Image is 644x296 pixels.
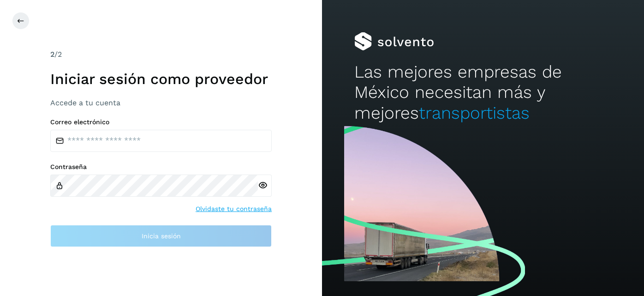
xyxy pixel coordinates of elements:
[142,233,181,239] span: Inicia sesión
[50,49,272,60] div: /2
[50,225,272,247] button: Inicia sesión
[50,70,272,88] h1: Iniciar sesión como proveedor
[354,62,612,123] h2: Las mejores empresas de México necesitan más y mejores
[50,118,272,126] label: Correo electrónico
[50,50,54,59] span: 2
[196,204,272,214] a: Olvidaste tu contraseña
[419,103,530,123] span: transportistas
[50,163,272,171] label: Contraseña
[50,98,272,107] h3: Accede a tu cuenta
